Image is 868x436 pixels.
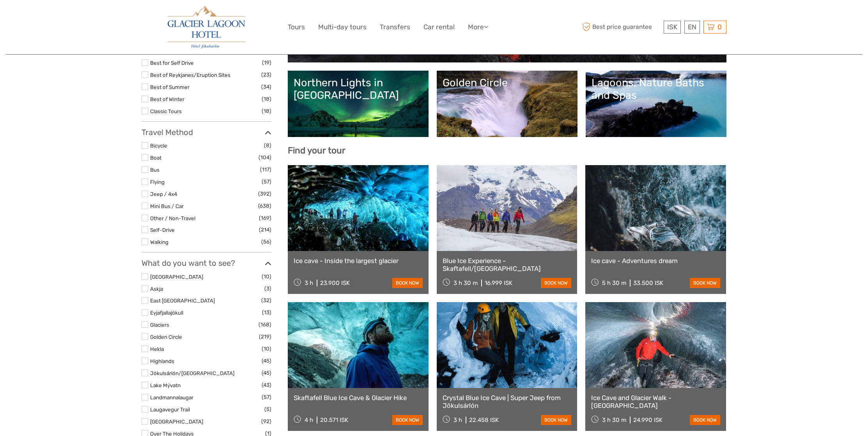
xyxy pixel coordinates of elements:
a: East [GEOGRAPHIC_DATA] [150,297,215,304]
a: More [468,21,488,33]
a: Ice cave - Adventures dream [591,257,720,265]
span: (57) [262,177,271,186]
a: Self-Drive [150,227,175,233]
div: Lagoons, Nature Baths and Spas [592,77,721,102]
b: Find your tour [288,145,345,156]
a: Transfers [380,21,410,33]
span: (214) [259,225,271,234]
a: Skaftafell Blue Ice Cave & Glacier Hike [294,394,423,402]
span: (18) [262,94,271,103]
div: 33.500 ISK [633,279,663,287]
img: 2790-86ba44ba-e5e5-4a53-8ab7-28051417b7bc_logo_big.jpg [168,6,245,48]
span: 0 [716,23,723,31]
span: (10) [262,344,271,353]
h3: What do you want to see? [142,258,271,268]
span: (32) [261,296,271,305]
a: Hekla [150,346,164,352]
span: (18) [262,107,271,116]
a: Car rental [423,21,455,33]
span: (5) [264,405,271,414]
span: 3 h [305,279,313,287]
div: 23.900 ISK [320,279,350,287]
a: Best for Self Drive [150,60,194,66]
span: ISK [667,23,677,31]
a: Walking [150,239,168,245]
a: Glaciers [150,322,169,328]
span: (45) [262,368,271,377]
a: Jeep / 4x4 [150,191,177,197]
span: (638) [258,201,271,210]
span: (168) [259,320,271,329]
a: book now [392,415,423,425]
span: 3 h 30 m [453,279,478,287]
a: Crystal Blue Ice Cave | Super Jeep from Jökulsárlón [443,394,572,410]
span: 3 h [453,416,462,424]
a: Best of Winter [150,96,184,102]
a: Blue Ice Experience - Skaftafell/[GEOGRAPHIC_DATA] [443,257,572,273]
a: Boat [150,155,161,161]
a: book now [541,278,571,288]
a: book now [690,415,720,425]
span: (169) [259,214,271,222]
span: 3 h 30 m [602,416,626,424]
span: (45) [262,356,271,365]
span: 4 h [305,416,313,424]
a: Lagoons, Nature Baths and Spas [592,77,721,131]
span: 5 h 30 m [602,279,626,287]
span: (8) [264,141,271,150]
a: Laugavegur Trail [150,406,190,413]
a: Other / Non-Travel [150,215,195,221]
span: (57) [262,393,271,402]
span: (23) [261,70,271,79]
a: Ice Cave and Glacier Walk - [GEOGRAPHIC_DATA] [591,394,720,410]
span: (56) [261,237,271,246]
a: Highlands [150,358,174,364]
span: (34) [261,82,271,91]
div: 20.571 ISK [320,416,348,424]
a: Askja [150,286,163,292]
a: [GEOGRAPHIC_DATA] [150,274,203,280]
span: (13) [262,308,271,317]
a: Bicycle [150,142,167,149]
a: Classic Tours [150,108,182,114]
a: Golden Circle [443,77,572,131]
a: Flying [150,179,165,185]
a: Best of Summer [150,84,190,90]
a: Tours [288,21,305,33]
a: Bus [150,167,159,173]
a: book now [541,415,571,425]
span: (19) [262,58,271,67]
a: Ice cave - Inside the largest glacier [294,257,423,265]
a: Mini Bus / Car [150,203,184,209]
span: (117) [260,165,271,174]
a: Multi-day tours [318,21,367,33]
span: (3) [264,284,271,293]
h3: Travel Method [142,128,271,137]
span: (43) [262,381,271,390]
span: Best price guarantee [580,21,662,34]
div: EN [684,21,700,34]
a: Best of Reykjanes/Eruption Sites [150,72,230,78]
span: (104) [259,153,271,162]
div: Golden Circle [443,77,572,89]
a: Lake Mývatn [150,382,181,388]
div: Northern Lights in [GEOGRAPHIC_DATA] [294,77,423,102]
span: (10) [262,272,271,281]
a: Jökulsárlón/[GEOGRAPHIC_DATA] [150,370,234,376]
a: Northern Lights in [GEOGRAPHIC_DATA] [294,77,423,131]
a: Golden Circle [150,334,182,340]
span: (92) [261,417,271,426]
div: 22.458 ISK [469,416,499,424]
div: 24.990 ISK [633,416,663,424]
span: (392) [258,189,271,198]
span: (219) [259,332,271,341]
a: [GEOGRAPHIC_DATA] [150,418,203,425]
div: 16.999 ISK [485,279,512,287]
a: book now [690,278,720,288]
a: book now [392,278,423,288]
a: Landmannalaugar [150,394,193,400]
a: Eyjafjallajökull [150,310,183,316]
